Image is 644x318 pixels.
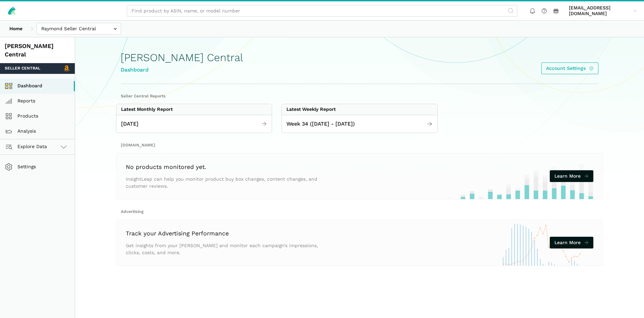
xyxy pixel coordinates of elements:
[37,23,121,35] input: Raymond Seller Central
[5,23,27,35] a: Home
[126,229,322,238] h3: Track your Advertising Performance
[121,93,598,99] h2: Seller Central Reports
[554,173,581,180] span: Learn More
[282,118,437,131] a: Week 34 ([DATE] - [DATE])
[541,62,599,74] a: Account Settings
[5,42,70,58] div: [PERSON_NAME] Central
[127,5,517,17] input: Find product by ASIN, name, or model number
[126,176,322,190] p: InsightLeap can help you monitor product buy box changes, content changes, and customer reviews.
[121,142,598,148] h2: [DOMAIN_NAME]
[286,120,355,128] span: Week 34 ([DATE] - [DATE])
[126,242,322,256] p: Get insights from your [PERSON_NAME] and monitor each campaign’s impressions, clicks, costs, and ...
[286,106,336,112] div: Latest Weekly Report
[121,209,598,215] h2: Advertising
[121,120,139,128] span: [DATE]
[569,5,631,17] span: [EMAIL_ADDRESS][DOMAIN_NAME]
[121,66,243,74] div: Dashboard
[567,4,639,18] a: [EMAIL_ADDRESS][DOMAIN_NAME]
[7,143,47,151] span: Explore Data
[121,106,173,112] div: Latest Monthly Report
[121,52,243,63] h1: [PERSON_NAME] Central
[554,239,581,246] span: Learn More
[550,170,594,182] a: Learn More
[5,65,40,72] span: Seller Central
[126,163,322,171] h3: No products monitored yet.
[550,237,594,248] a: Learn More
[116,118,272,131] a: [DATE]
